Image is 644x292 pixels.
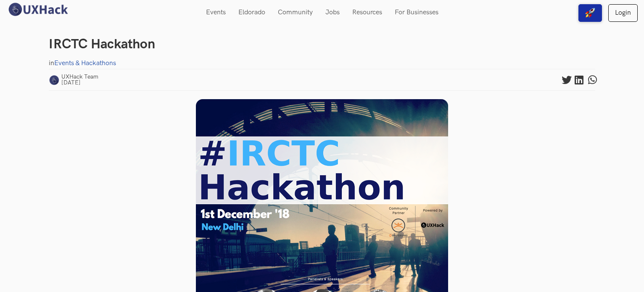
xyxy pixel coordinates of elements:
[232,4,272,21] a: Eldorado
[49,38,595,51] h1: IRCTC Hackathon
[388,4,445,21] a: For Businesses
[585,8,595,18] img: rocket
[200,4,232,21] a: Events
[61,74,98,86] span: UXHack Team [DATE]
[54,59,116,67] a: Events & Hackathons
[272,4,319,21] a: Community
[49,75,59,85] img: uxhack-favicon-tp-200.png
[6,2,69,17] img: UXHack logo
[49,60,595,67] div: in
[346,4,388,21] a: Resources
[319,4,346,21] a: Jobs
[608,4,638,22] a: Login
